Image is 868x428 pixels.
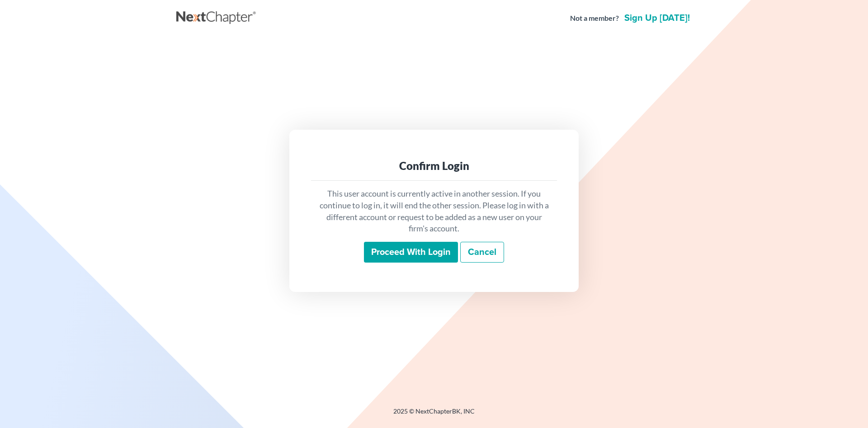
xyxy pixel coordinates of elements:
input: Proceed with login [364,242,458,263]
p: This user account is currently active in another session. If you continue to log in, it will end ... [318,188,550,235]
a: Cancel [460,242,504,263]
div: Confirm Login [318,159,550,173]
strong: Not a member? [570,13,619,24]
a: Sign up [DATE]! [623,14,692,23]
div: 2025 © NextChapterBK, INC [176,407,692,423]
